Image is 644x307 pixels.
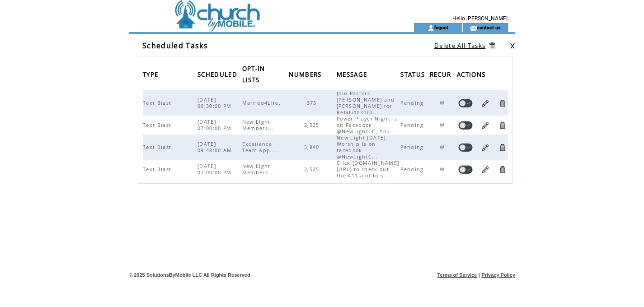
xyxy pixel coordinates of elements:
[143,100,174,106] span: Text Blast
[242,119,276,131] span: New Light Members...
[337,71,369,77] a: MESSAGE
[470,24,477,32] img: contact_us_icon.gif
[481,165,490,174] a: Edit Task
[242,62,265,88] span: OPT-IN LISTS
[457,68,488,83] span: ACTIONS
[143,122,174,128] span: Text Blast
[307,100,319,106] span: 375
[458,99,473,107] a: Disable task
[304,166,322,172] span: 2,525
[440,144,447,150] span: W
[498,99,507,107] a: Delete Task
[458,165,473,174] a: Disable task
[434,42,485,50] a: Delete All Tasks
[458,143,473,152] a: Disable task
[142,41,208,51] span: Scheduled Tasks
[458,121,473,130] a: Disable task
[437,272,477,278] a: Terms of Service
[498,143,507,152] a: Delete Task
[304,122,322,128] span: 2,525
[430,68,454,83] span: RECUR
[242,163,276,176] span: New Light Members...
[242,65,265,82] a: OPT-IN LISTS
[337,68,369,83] span: MESSAGE
[481,99,490,107] a: Edit Task
[289,71,324,77] a: NUMBERS
[143,68,160,83] span: TYPE
[400,100,426,106] span: Pending
[143,166,174,172] span: Text Blast
[197,119,234,131] span: [DATE] 07:00:00 PM
[481,121,490,130] a: Edit Task
[197,71,240,77] a: SCHEDULED
[129,272,250,278] span: © 2025 SolutionsByMobile LLC All Rights Reserved
[498,121,507,130] a: Delete Task
[434,24,448,30] a: logout
[337,135,385,160] span: New Light [DATE] Worship is on facebook @NewLightC...
[337,160,399,179] span: Click [DOMAIN_NAME][URL] to check out the 411 and to s...
[400,166,426,172] span: Pending
[143,144,174,150] span: Text Blast
[337,116,398,135] span: Power Prayer Night is on Facebook @NewLightCC, You...
[197,141,235,153] span: [DATE] 09:48:00 AM
[428,24,434,32] img: account_icon.gif
[481,143,490,152] a: Edit Task
[143,71,160,77] a: TYPE
[400,122,426,128] span: Pending
[430,71,454,77] a: RECUR
[452,15,508,22] span: Hello [PERSON_NAME]
[440,100,447,106] span: W
[440,166,447,172] span: W
[400,68,427,83] span: STATUS
[289,68,324,83] span: NUMBERS
[242,100,283,106] span: Married4Life,
[479,272,480,278] span: |
[197,68,240,83] span: SCHEDULED
[440,122,447,128] span: W
[197,163,234,176] span: [DATE] 07:00:00 PM
[498,165,507,174] a: Delete Task
[304,144,322,150] span: 5,840
[477,24,501,30] a: contact us
[481,272,515,278] a: Privacy Policy
[400,144,426,150] span: Pending
[337,90,395,116] span: Join Pastors [PERSON_NAME] and [PERSON_NAME] for Relationship...
[242,141,281,153] span: Excellence Team App....
[197,97,234,109] span: [DATE] 06:30:00 PM
[400,71,427,77] a: STATUS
